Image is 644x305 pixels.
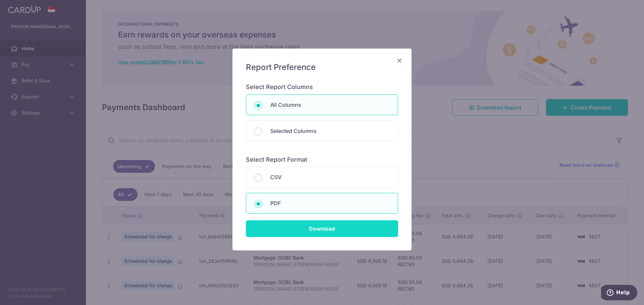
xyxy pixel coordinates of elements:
iframe: Opens a widget where you can find more information [601,285,637,302]
p: CSV [270,173,390,181]
p: Selected Columns [270,127,390,135]
p: PDF [270,199,390,207]
input: Download [246,220,398,237]
h6: Select Report Format [246,156,398,164]
h5: Report Preference [246,62,398,73]
p: All Columns [270,101,390,109]
h6: Select Report Columns [246,83,398,91]
button: Close [395,57,404,65]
